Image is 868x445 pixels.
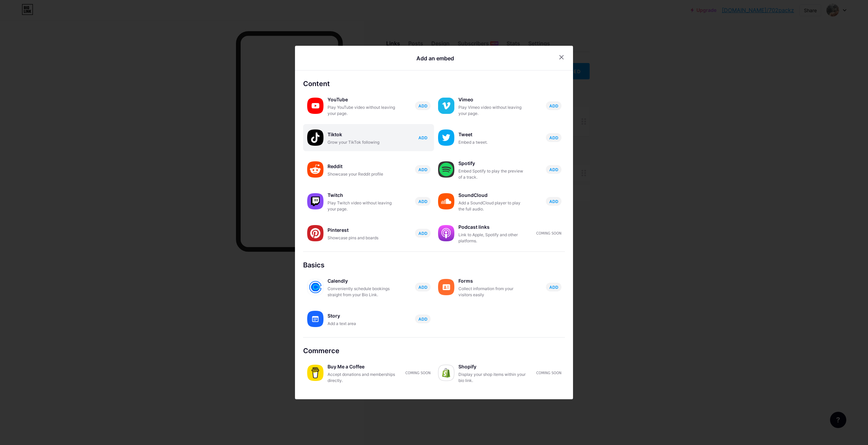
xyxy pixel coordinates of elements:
[549,167,558,173] span: ADD
[418,103,428,109] span: ADD
[546,197,561,206] button: ADD
[415,283,431,291] button: ADD
[328,235,395,241] div: Showcase pins and boards
[328,371,395,384] div: Accept donations and memberships directly.
[415,101,431,110] button: ADD
[458,222,526,232] div: Podcast links
[328,200,395,212] div: Play Twitch video without leaving your page.
[458,286,526,298] div: Collect information from your visitors easily
[415,165,431,174] button: ADD
[438,193,454,209] img: soundcloud
[549,135,558,141] span: ADD
[418,316,428,322] span: ADD
[328,190,395,200] div: Twitch
[418,135,428,141] span: ADD
[418,284,428,290] span: ADD
[549,284,558,290] span: ADD
[418,167,428,173] span: ADD
[458,159,526,168] div: Spotify
[303,260,565,270] div: Basics
[307,193,323,209] img: twitch
[418,230,428,236] span: ADD
[549,103,558,109] span: ADD
[328,225,395,235] div: Pinterest
[328,171,395,177] div: Showcase your Reddit profile
[415,315,431,323] button: ADD
[438,98,454,114] img: vimeo
[438,161,454,178] img: spotify
[415,197,431,206] button: ADD
[546,101,561,110] button: ADD
[546,165,561,174] button: ADD
[458,371,526,384] div: Display your shop items within your bio link.
[458,104,526,117] div: Play Vimeo video without leaving your page.
[549,199,558,204] span: ADD
[328,362,395,371] div: Buy Me a Coffee
[438,279,454,295] img: forms
[307,129,323,146] img: tiktok
[328,286,395,298] div: Conveniently schedule bookings straight from your Bio Link.
[416,54,454,62] div: Add an embed
[438,129,454,146] img: twitter
[307,311,323,327] img: story
[458,362,526,371] div: Shopify
[418,199,428,204] span: ADD
[328,276,395,286] div: Calendly
[415,133,431,142] button: ADD
[458,200,526,212] div: Add a SoundCloud player to play the full audio.
[546,283,561,291] button: ADD
[458,190,526,200] div: SoundCloud
[546,133,561,142] button: ADD
[307,98,323,114] img: youtube
[458,276,526,286] div: Forms
[307,161,323,178] img: reddit
[406,370,431,376] div: Coming soon
[458,232,526,244] div: Link to Apple, Spotify and other platforms.
[328,162,395,171] div: Reddit
[458,95,526,104] div: Vimeo
[307,365,323,381] img: buymeacoffee
[328,311,395,321] div: Story
[438,365,454,381] img: shopify
[328,104,395,117] div: Play YouTube video without leaving your page.
[415,229,431,238] button: ADD
[303,346,565,356] div: Commerce
[307,279,323,295] img: calendly
[307,225,323,241] img: pinterest
[328,139,395,145] div: Grow your TikTok following
[458,168,526,180] div: Embed Spotify to play the preview of a track.
[458,130,526,139] div: Tweet
[536,231,561,236] div: Coming soon
[328,95,395,104] div: YouTube
[438,225,454,241] img: podcastlinks
[458,139,526,145] div: Embed a tweet.
[303,79,565,89] div: Content
[328,321,395,327] div: Add a text area
[328,130,395,139] div: Tiktok
[536,370,561,376] div: Coming soon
